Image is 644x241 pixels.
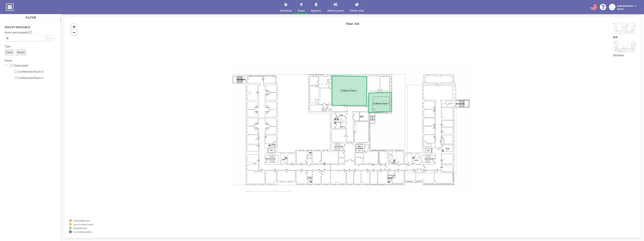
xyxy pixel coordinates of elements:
div: Unavailable now [73,219,90,222]
label: How many people? [5,30,32,34]
span: Desk [6,50,13,54]
label: Conference Room 2 [18,76,54,80]
span: Room [17,50,25,54]
label: Type [5,44,11,48]
label: 3rd [613,35,617,39]
button: - [45,35,50,41]
a: Zoom in [71,24,77,30]
img: 04c681277c74135787b27390c34cc49a.png [613,40,636,53]
h4: Floor: 3rd [346,22,359,26]
span: Other sites [350,9,364,12]
span: + [73,24,75,29]
h4: FILTER [5,14,57,19]
label: Name [5,59,12,62]
span: Reports [311,9,321,12]
span: Admin [617,8,624,10]
span: Maps [298,9,305,12]
a: Zoom out [71,30,77,35]
span: A [611,5,613,9]
span: andrewforbes [617,4,633,7]
h3: Specify resource [5,26,54,29]
div: Currently disabled [73,230,92,233]
div: Available now [73,227,87,230]
label: Ungrouped [13,63,54,67]
img: organization-logo [6,3,14,11]
img: 8dcfab3cb6d0600a4a7e1eed173ad5c4.png [613,22,636,34]
button: + [50,35,54,41]
div: Soon to be occupied [73,223,93,226]
label: 5th floor [613,53,624,57]
span: Schedule [280,9,292,12]
label: Conference Room 3 [18,70,54,73]
span: − [73,30,75,35]
span: Admin panel [327,9,344,12]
